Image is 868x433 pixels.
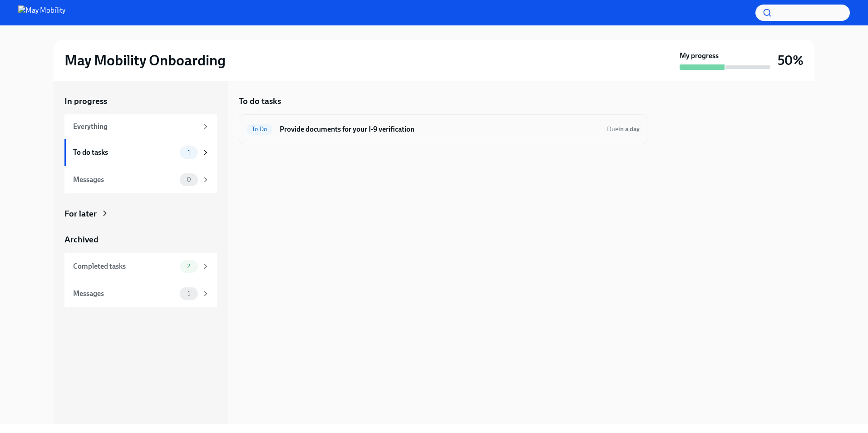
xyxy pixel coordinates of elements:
[64,234,217,246] a: Archived
[64,114,217,139] a: Everything
[607,125,640,133] span: September 11th, 2025 08:00
[18,5,65,20] img: May Mobility
[247,126,272,133] span: To Do
[607,125,640,133] span: Due
[73,261,176,271] div: Completed tasks
[64,51,226,69] h2: May Mobility Onboarding
[64,253,217,280] a: Completed tasks2
[247,122,640,137] a: To DoProvide documents for your I-9 verificationDuein a day
[64,166,217,193] a: Messages0
[64,208,97,220] div: For later
[778,52,804,69] h3: 50%
[280,124,600,134] h6: Provide documents for your I-9 verification
[73,122,198,132] div: Everything
[618,125,640,133] strong: in a day
[182,149,196,156] span: 1
[182,263,196,270] span: 2
[73,175,176,185] div: Messages
[73,289,176,299] div: Messages
[181,176,197,183] span: 0
[64,208,217,220] a: For later
[680,51,719,61] strong: My progress
[64,139,217,166] a: To do tasks1
[64,280,217,307] a: Messages1
[239,95,281,107] h5: To do tasks
[73,148,176,157] div: To do tasks
[64,95,217,107] a: In progress
[182,290,196,297] span: 1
